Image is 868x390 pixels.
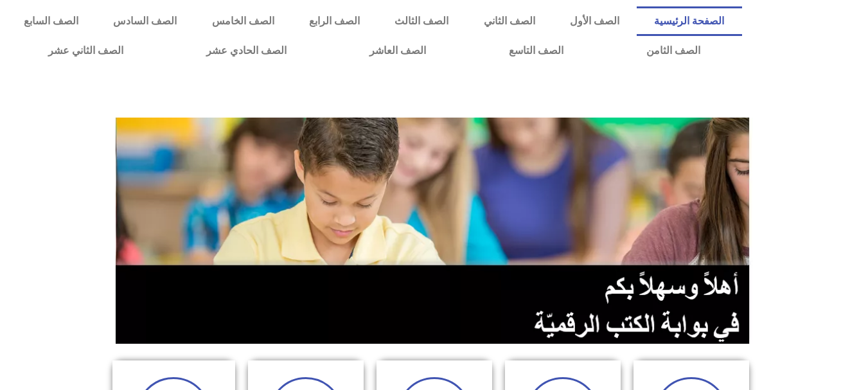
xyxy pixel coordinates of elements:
[328,36,467,66] a: الصف العاشر
[637,6,741,36] a: الصفحة الرئيسية
[195,6,292,36] a: الصف الخامس
[467,36,605,66] a: الصف التاسع
[605,36,741,66] a: الصف الثامن
[96,6,194,36] a: الصف السادس
[164,36,328,66] a: الصف الحادي عشر
[466,6,553,36] a: الصف الثاني
[377,6,466,36] a: الصف الثالث
[292,6,377,36] a: الصف الرابع
[6,36,164,66] a: الصف الثاني عشر
[553,6,637,36] a: الصف الأول
[6,6,96,36] a: الصف السابع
